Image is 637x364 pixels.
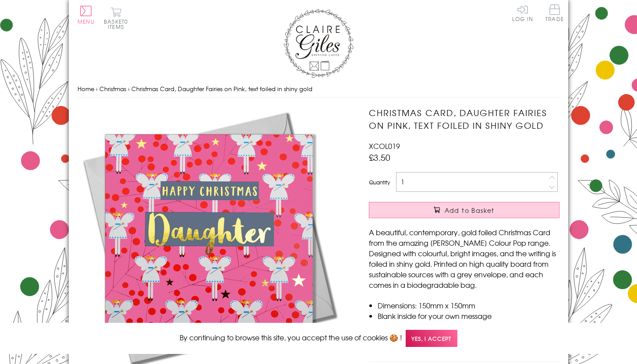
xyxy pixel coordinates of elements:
[283,9,354,78] img: Claire Giles Greetings Cards
[369,202,559,218] button: Add to Basket
[378,311,559,321] li: Blank inside for your own message
[545,4,564,21] span: Trade
[545,4,564,23] a: Trade
[104,7,128,29] button: Basket0 items
[78,80,559,98] nav: breadcrumbs
[378,300,559,311] li: Dimensions: 150mm x 150mm
[369,106,559,132] h1: Christmas Card, Daughter Fairies on Pink, text foiled in shiny gold
[369,151,390,163] span: £3.50
[512,4,533,21] a: Log In
[78,85,94,93] a: Home
[96,85,98,93] span: ›
[108,18,128,31] span: 0 items
[78,18,95,25] span: Menu
[445,206,495,215] span: Add to Basket
[128,85,130,93] span: ›
[369,178,390,186] label: Quantity
[369,227,559,290] p: A beautiful, contemporary, gold foiled Christmas Card from the amazing [PERSON_NAME] Colour Pop r...
[406,330,457,347] span: Yes, I accept
[378,321,559,332] li: Printed in the U.K with beautiful Gold Foiled text
[369,141,400,151] span: XCOL019
[99,85,126,93] a: Christmas
[131,85,312,93] span: Christmas Card, Daughter Fairies on Pink, text foiled in shiny gold
[78,6,95,24] button: Menu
